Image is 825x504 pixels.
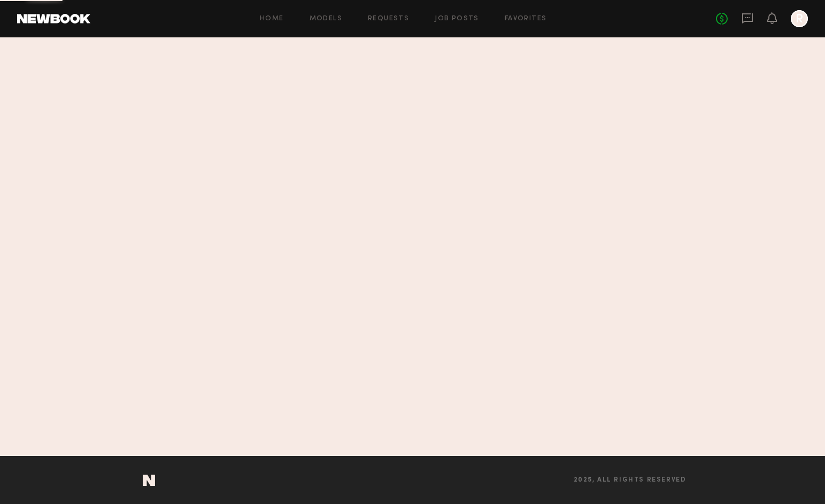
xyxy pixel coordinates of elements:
[435,15,479,22] a: Job Posts
[260,15,284,22] a: Home
[368,15,409,22] a: Requests
[791,10,808,27] a: R
[574,477,687,484] span: 2025, all rights reserved
[310,15,342,22] a: Models
[505,15,547,22] a: Favorites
